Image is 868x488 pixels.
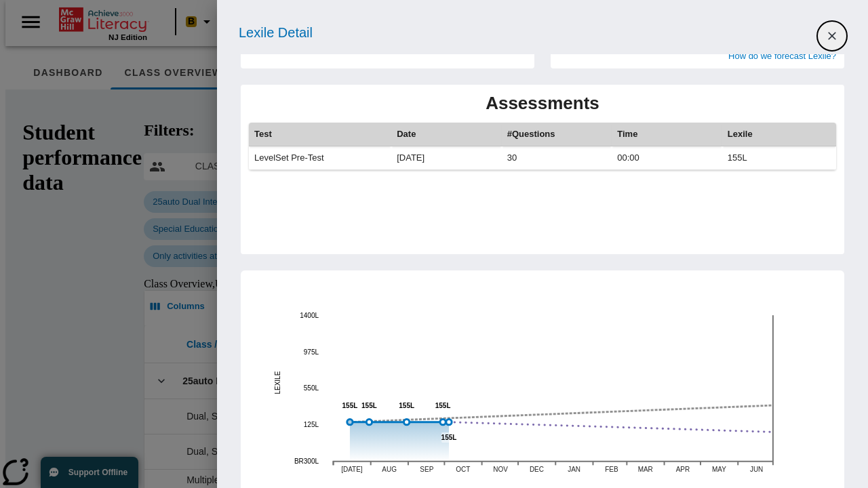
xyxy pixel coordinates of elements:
[712,466,726,474] text: MAY
[750,466,763,474] text: JUN
[397,128,416,140] span: Date
[382,466,397,474] text: AUG
[404,420,410,425] circle: August 2025, 155L, 0 Activities
[441,434,457,441] tspan: 155L
[728,128,753,140] span: Lexile
[502,146,612,171] td: 30
[361,402,377,409] tspan: 155L
[456,466,470,474] text: OCT
[304,422,319,429] text: 125L
[249,146,391,171] th: LevelSet Pre-Test
[507,128,555,140] span: #Questions
[249,93,836,114] h3: Assessments
[366,420,372,425] circle: July 2025, 155L, 0 Activities
[612,146,722,171] td: 00:00
[254,128,272,140] span: Test
[347,420,353,425] circle: July 2025, Pre-Test Lexile (Reading), 155L
[304,385,319,392] text: 550L
[446,420,452,425] circle: October 2025, 155L, 0 Activities
[294,457,319,465] text: BR300L
[342,402,358,409] tspan: 155L
[493,466,508,474] text: NOV
[605,466,618,474] text: FEB
[435,402,451,409] tspan: 155L
[341,466,363,474] text: [DATE]
[420,466,433,474] text: SEP
[391,146,502,171] td: [DATE]
[568,466,580,474] text: JAN
[617,128,637,140] span: Time
[274,371,281,394] text: LEXILE
[676,466,690,474] text: APR
[638,466,653,474] text: MAR
[300,312,319,319] text: 1400L
[530,466,544,474] text: DEC
[440,420,446,425] circle: September 2025, 155L, 0 Activities
[722,146,836,171] td: 155L
[399,402,414,409] tspan: 155L
[304,348,319,356] text: 975L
